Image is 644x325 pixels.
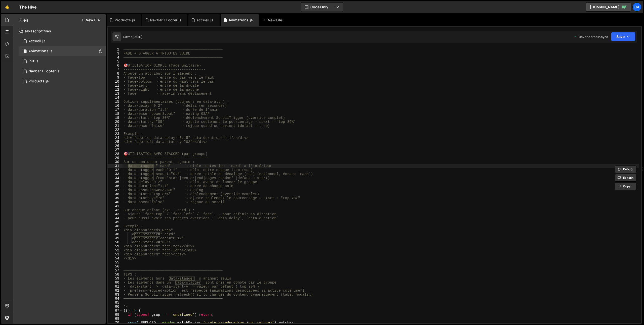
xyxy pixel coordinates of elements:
[19,46,106,56] div: 17034/46849.js
[108,196,123,200] div: 39
[615,183,636,190] button: Copy
[108,224,123,228] div: 46
[108,116,123,120] div: 19
[108,220,123,224] div: 45
[28,79,49,84] div: Products.js
[115,18,135,23] div: Products.js
[108,76,123,80] div: 9
[28,39,46,43] div: Accueil.js
[632,3,641,12] a: Ca
[108,228,123,232] div: 47
[108,104,123,108] div: 16
[108,264,123,268] div: 56
[108,124,123,128] div: 21
[24,50,27,54] span: 1
[108,140,123,144] div: 25
[108,277,123,281] div: 59
[586,3,631,12] a: [DOMAIN_NAME]
[108,136,123,140] div: 24
[108,321,123,325] div: 70
[108,96,123,100] div: 14
[108,144,123,148] div: 26
[108,100,123,104] div: 15
[301,3,343,12] button: Code Only
[108,236,123,240] div: 49
[1,1,13,13] a: 🤙
[108,244,123,248] div: 51
[108,317,123,321] div: 69
[229,18,253,23] div: Animations.js
[108,273,123,277] div: 58
[108,260,123,264] div: 55
[108,293,123,297] div: 63
[108,88,123,92] div: 12
[108,156,123,160] div: 29
[19,76,106,86] div: 17034/47579.js
[108,176,123,180] div: 34
[108,216,123,220] div: 44
[108,56,123,60] div: 4
[19,17,28,23] h2: Files
[108,112,123,116] div: 18
[108,160,123,164] div: 30
[108,152,123,156] div: 28
[108,148,123,152] div: 27
[108,180,123,184] div: 35
[108,204,123,208] div: 41
[108,297,123,301] div: 64
[81,18,100,22] button: New File
[13,26,106,36] div: Javascript files
[108,72,123,76] div: 8
[108,188,123,192] div: 37
[615,174,636,182] button: Explain
[19,4,37,10] div: The Hive
[132,35,142,39] div: [DATE]
[108,84,123,88] div: 11
[108,313,123,317] div: 68
[108,120,123,124] div: 20
[108,168,123,172] div: 32
[108,192,123,196] div: 38
[108,289,123,293] div: 62
[196,18,214,23] div: Accueil.js
[108,184,123,188] div: 36
[19,36,106,46] div: 17034/46801.js
[574,35,608,39] div: Dev and prod in sync
[108,60,123,64] div: 5
[28,69,60,74] div: Navbar + Footer.js
[108,164,123,168] div: 31
[108,248,123,252] div: 52
[28,49,53,53] div: Animations.js
[108,132,123,136] div: 23
[263,18,284,23] div: New File
[108,232,123,236] div: 48
[108,268,123,273] div: 57
[108,108,123,112] div: 17
[108,92,123,96] div: 13
[108,47,123,51] div: 2
[108,200,123,204] div: 40
[28,59,38,64] div: Init.js
[108,285,123,289] div: 61
[108,64,123,68] div: 6
[108,281,123,285] div: 60
[108,240,123,244] div: 50
[108,128,123,132] div: 22
[108,305,123,309] div: 66
[108,51,123,56] div: 3
[108,309,123,313] div: 67
[123,35,142,39] div: Saved
[150,18,181,23] div: Navbar + Footer.js
[108,256,123,260] div: 54
[108,252,123,256] div: 53
[108,80,123,84] div: 10
[108,212,123,216] div: 43
[108,172,123,176] div: 33
[611,32,635,41] button: Save
[108,208,123,212] div: 42
[615,166,636,173] button: Debug
[19,56,106,66] div: 17034/46803.js
[19,66,106,76] div: 17034/47476.js
[108,301,123,305] div: 65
